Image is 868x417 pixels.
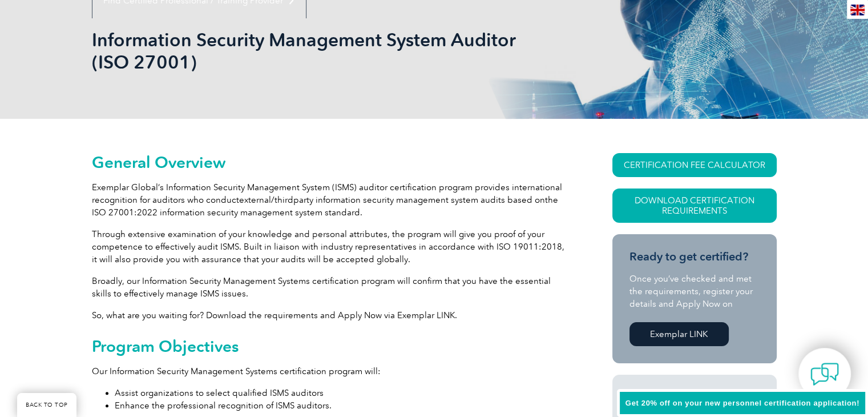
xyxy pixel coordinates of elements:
[629,272,760,310] p: Once you’ve checked and met the requirements, register your details and Apply Now on
[92,181,571,219] p: Exemplar Global’s Information Security Management System (ISMS) auditor certification program pro...
[115,399,571,412] li: Enhance the professional recognition of ISMS auditors.
[625,399,859,407] span: Get 20% off on your new personnel certification application!
[612,153,777,177] a: CERTIFICATION FEE CALCULATOR
[92,309,571,322] p: So, what are you waiting for? Download the requirements and Apply Now via Exemplar LINK.
[612,189,777,223] a: Download Certification Requirements
[17,393,76,417] a: BACK TO TOP
[92,275,571,300] p: Broadly, our Information Security Management Systems certification program will confirm that you ...
[850,5,865,15] img: en
[92,153,571,171] h2: General Overview
[92,228,571,266] p: Through extensive examination of your knowledge and personal attributes, the program will give yo...
[92,337,571,355] h2: Program Objectives
[810,360,839,388] img: contact-chat.png
[293,195,545,205] span: party information security management system audits based on
[239,195,293,205] span: external/third
[115,387,571,399] li: Assist organizations to select qualified ISMS auditors
[629,322,729,346] a: Exemplar LINK
[629,250,760,264] h3: Ready to get certified?
[92,29,530,73] h1: Information Security Management System Auditor (ISO 27001)
[92,365,571,378] p: Our Information Security Management Systems certification program will:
